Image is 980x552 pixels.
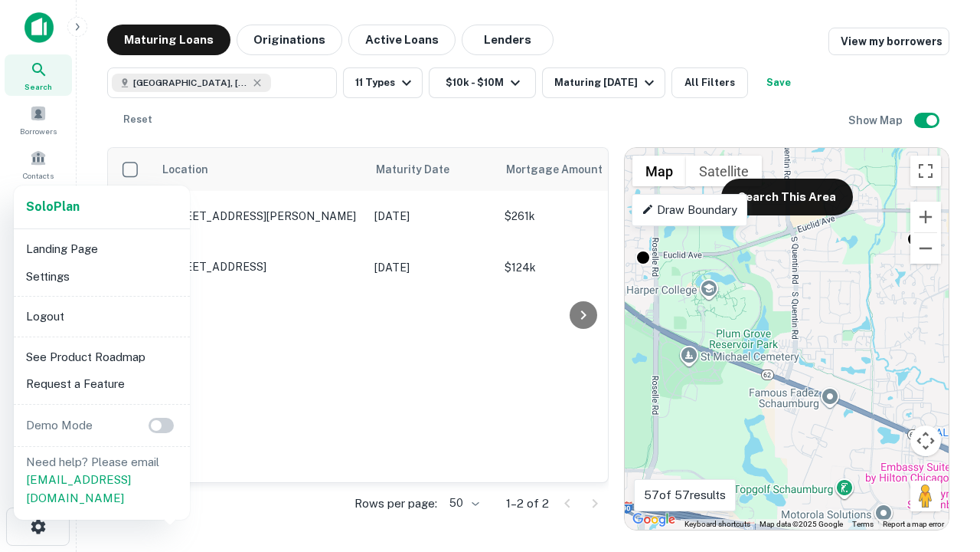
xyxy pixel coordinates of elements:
[26,453,178,508] p: Need help? Please email
[26,199,80,214] strong: Solo Plan
[20,343,184,371] li: See Product Roadmap
[20,235,184,263] li: Landing Page
[20,263,184,291] li: Settings
[20,303,184,330] li: Logout
[903,429,980,503] iframe: Chat Widget
[26,198,80,216] a: SoloPlan
[20,370,184,398] li: Request a Feature
[26,473,131,504] a: [EMAIL_ADDRESS][DOMAIN_NAME]
[20,416,99,435] p: Demo Mode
